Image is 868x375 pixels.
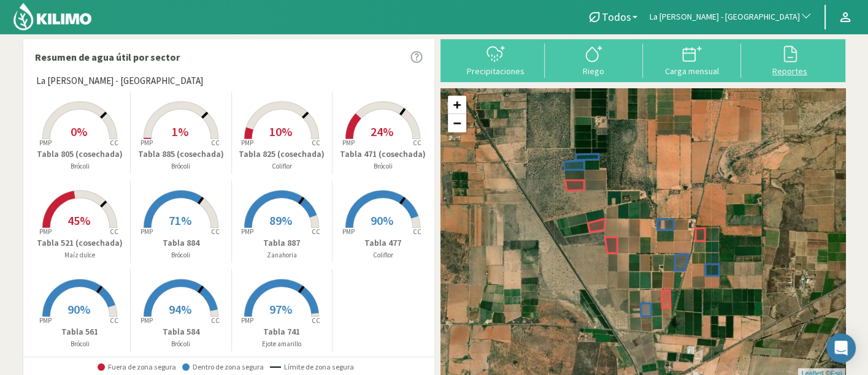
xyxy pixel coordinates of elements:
[232,237,332,249] p: Tabla 887
[39,138,52,147] tspan: PMP
[169,301,191,317] span: 94%
[545,44,643,76] button: Riego
[342,138,355,147] tspan: PMP
[131,325,231,338] p: Tabla 584
[647,67,737,75] div: Carga mensual
[332,148,434,161] p: Tabla 471 (cosechada)
[342,227,355,236] tspan: PMP
[602,10,631,23] span: Todos
[211,227,220,236] tspan: CC
[30,237,131,249] p: Tabla 521 (cosechada)
[30,325,131,338] p: Tabla 561
[643,44,741,76] button: Carga mensual
[826,333,856,363] div: Open Intercom Messenger
[241,316,253,325] tspan: PMP
[12,2,93,31] img: Kilimo
[312,316,321,325] tspan: CC
[131,237,231,249] p: Tabla 884
[110,138,119,147] tspan: CC
[448,114,466,132] a: Zoom out
[131,339,231,349] p: Brócoli
[140,138,153,147] tspan: PMP
[241,138,253,147] tspan: PMP
[110,227,119,236] tspan: CC
[211,138,220,147] tspan: CC
[312,138,321,147] tspan: CC
[71,124,87,139] span: 0%
[643,4,818,31] button: La [PERSON_NAME] - [GEOGRAPHIC_DATA]
[39,227,52,236] tspan: PMP
[745,67,835,75] div: Reportes
[232,250,332,260] p: Zanahoria
[30,161,131,172] p: Brócoli
[232,325,332,338] p: Tabla 741
[332,250,434,260] p: Coliflor
[332,237,434,249] p: Tabla 477
[39,316,52,325] tspan: PMP
[650,11,800,23] span: La [PERSON_NAME] - [GEOGRAPHIC_DATA]
[413,227,422,236] tspan: CC
[36,74,203,88] span: La [PERSON_NAME] - [GEOGRAPHIC_DATA]
[211,316,220,325] tspan: CC
[131,148,231,161] p: Tabla 885 (cosechada)
[169,213,191,228] span: 71%
[241,227,253,236] tspan: PMP
[232,161,332,172] p: Coliflor
[312,227,321,236] tspan: CC
[371,213,393,228] span: 90%
[269,124,292,139] span: 10%
[741,44,839,76] button: Reportes
[413,138,422,147] tspan: CC
[140,316,153,325] tspan: PMP
[30,339,131,349] p: Brócoli
[448,96,466,114] a: Zoom in
[140,227,153,236] tspan: PMP
[131,250,231,260] p: Brócoli
[67,301,90,317] span: 90%
[35,50,180,64] p: Resumen de agua útil por sector
[450,67,541,75] div: Precipitaciones
[67,213,90,228] span: 45%
[269,301,292,317] span: 97%
[269,213,292,228] span: 89%
[371,124,393,139] span: 24%
[548,67,639,75] div: Riego
[110,316,119,325] tspan: CC
[232,339,332,349] p: Ejote amarillo
[182,363,264,371] span: Dentro de zona segura
[30,250,131,260] p: Maíz dulce
[332,161,434,172] p: Brócoli
[98,363,176,371] span: Fuera de zona segura
[270,363,354,371] span: Límite de zona segura
[30,148,131,161] p: Tabla 805 (cosechada)
[172,124,188,139] span: 1%
[232,148,332,161] p: Tabla 825 (cosechada)
[447,44,545,76] button: Precipitaciones
[131,161,231,172] p: Brócoli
